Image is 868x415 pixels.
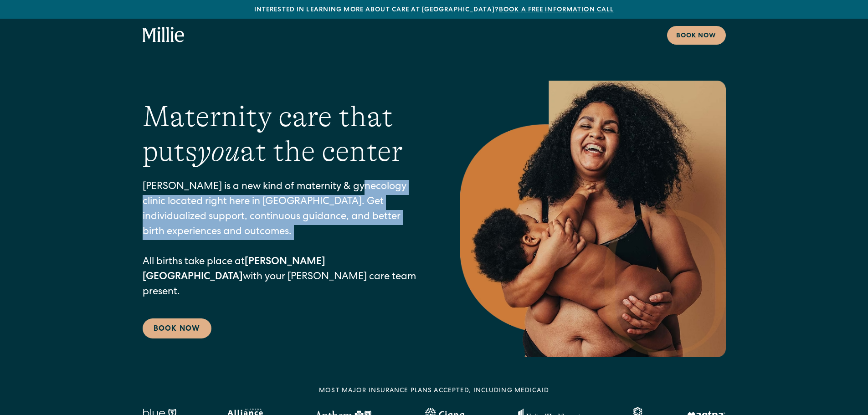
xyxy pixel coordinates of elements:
[460,81,726,357] img: Smiling mother with her baby in arms, celebrating body positivity and the nurturing bond of postp...
[143,99,423,169] h1: Maternity care that puts at the center
[143,180,423,300] p: [PERSON_NAME] is a new kind of maternity & gynecology clinic located right here in [GEOGRAPHIC_DA...
[143,27,185,43] a: home
[197,135,240,168] em: you
[143,318,211,338] a: Book Now
[667,26,726,45] a: Book now
[319,386,549,396] div: MOST MAJOR INSURANCE PLANS ACCEPTED, INCLUDING MEDICAID
[499,7,614,13] a: Book a free information call
[676,31,717,41] div: Book now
